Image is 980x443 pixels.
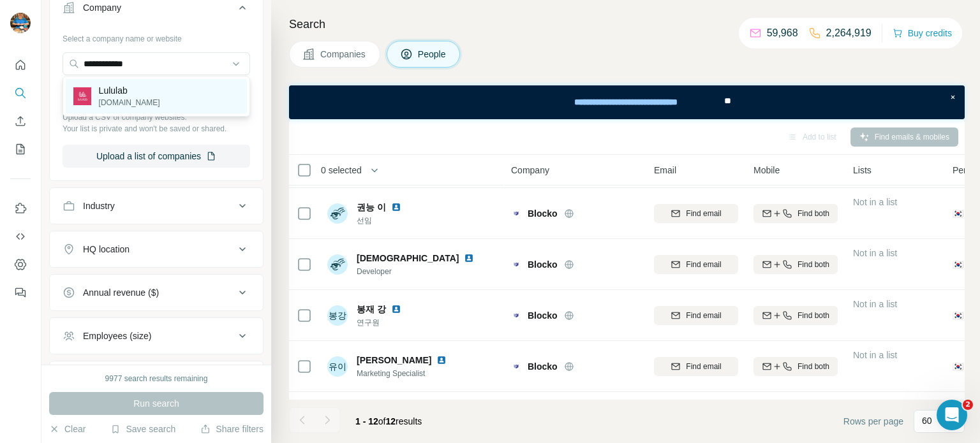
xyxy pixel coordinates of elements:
[937,400,967,430] iframe: Intercom live chat
[50,234,263,265] button: HQ location
[654,204,738,223] button: Find email
[853,299,897,309] span: Not in a list
[83,1,121,14] div: Company
[327,254,348,275] img: Avatar
[843,415,903,428] span: Rows per page
[654,306,738,325] button: Find email
[10,197,31,220] button: Use Surfe on LinkedIn
[511,208,521,219] img: Logo of Blocko
[654,357,738,376] button: Find email
[110,423,175,435] button: Save search
[767,25,798,41] p: 59,968
[289,15,965,33] h4: Search
[10,225,31,248] button: Use Surfe API
[357,317,406,328] span: 연구원
[327,305,348,326] div: 봉강
[798,310,829,321] span: Find both
[853,164,872,177] span: Lists
[391,202,401,212] img: LinkedIn logo
[418,48,447,61] span: People
[754,306,838,325] button: Find both
[436,355,447,365] img: LinkedIn logo
[386,416,396,426] span: 12
[357,215,406,226] span: 선임
[357,368,452,379] span: Marketing Specialist
[355,416,378,426] span: 1 - 12
[798,208,829,219] span: Find both
[200,423,264,435] button: Share filters
[754,204,838,223] button: Find both
[826,25,872,41] p: 2,264,919
[754,255,838,274] button: Find both
[63,123,250,134] p: Your list is private and won't be saved or shared.
[83,330,151,342] div: Employees (size)
[528,258,558,271] span: Blocko
[511,259,521,270] img: Logo of Blocko
[105,373,208,384] div: 9977 search results remaining
[511,361,521,372] img: Logo of Blocko
[511,310,521,321] img: Logo of Blocko
[357,354,431,367] span: [PERSON_NAME]
[391,304,401,314] img: LinkedIn logo
[754,164,780,177] span: Mobile
[464,253,474,263] img: LinkedIn logo
[63,112,250,123] p: Upload a CSV of company websites.
[654,255,738,274] button: Find email
[686,208,721,219] span: Find email
[853,350,897,360] span: Not in a list
[63,28,250,45] div: Select a company name or website
[327,356,348,377] div: 유이
[953,207,963,220] span: 🇰🇷
[10,54,31,76] button: Quick start
[63,145,250,168] button: Upload a list of companies
[327,203,348,224] img: Avatar
[321,164,362,177] span: 0 selected
[320,48,367,61] span: Companies
[798,361,829,372] span: Find both
[50,277,263,308] button: Annual revenue ($)
[511,164,549,177] span: Company
[355,416,422,426] span: results
[893,24,952,42] button: Buy credits
[10,13,31,33] img: Avatar
[10,281,31,304] button: Feedback
[654,164,676,177] span: Email
[528,360,558,373] span: Blocko
[73,87,91,105] img: Lululab
[686,259,721,270] span: Find email
[357,303,386,316] span: 봉재 강
[357,252,459,265] span: [DEMOGRAPHIC_DATA]
[357,201,386,214] span: 권능 이
[953,258,963,271] span: 🇰🇷
[528,207,558,220] span: Blocko
[953,309,963,322] span: 🇰🇷
[99,84,160,97] p: Lululab
[357,266,479,277] span: Developer
[10,138,31,161] button: My lists
[289,85,965,119] iframe: Banner
[10,110,31,133] button: Enrich CSV
[686,361,721,372] span: Find email
[50,364,263,395] button: Technologies
[378,416,386,426] span: of
[953,360,963,373] span: 🇰🇷
[99,97,160,108] p: [DOMAIN_NAME]
[686,310,721,321] span: Find email
[10,82,31,105] button: Search
[83,243,130,256] div: HQ location
[853,197,897,207] span: Not in a list
[50,191,263,221] button: Industry
[853,248,897,258] span: Not in a list
[798,259,829,270] span: Find both
[83,286,159,299] div: Annual revenue ($)
[963,400,973,410] span: 2
[922,414,932,427] p: 60
[10,253,31,276] button: Dashboard
[83,200,115,212] div: Industry
[754,357,838,376] button: Find both
[50,321,263,351] button: Employees (size)
[49,423,85,435] button: Clear
[528,309,558,322] span: Blocko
